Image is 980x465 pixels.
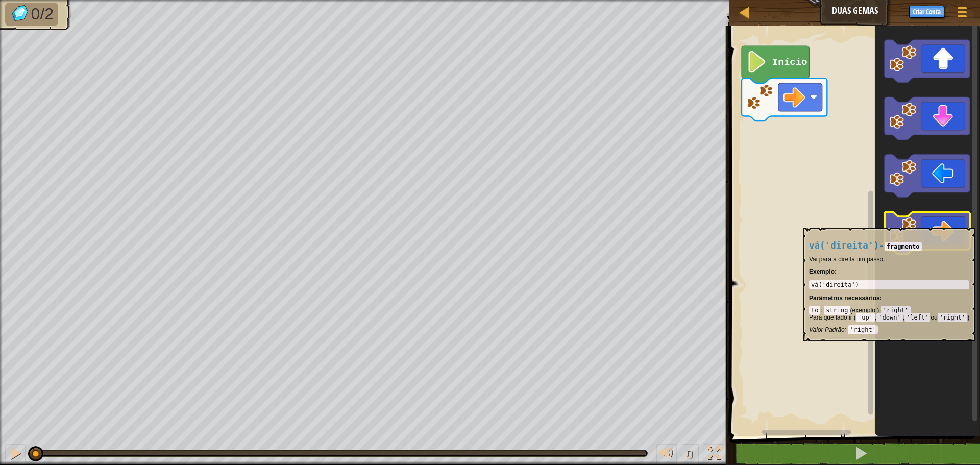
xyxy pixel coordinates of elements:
[820,307,822,314] font: :
[772,57,807,68] text: Início
[809,306,820,315] code: to
[903,314,904,321] font: ,
[875,307,879,314] font: :)
[875,314,876,321] font: ,
[904,313,930,322] code: 'left'
[31,5,54,23] font: 0/2
[856,313,875,322] code: 'up'
[809,326,845,333] font: Valor Padrão
[881,306,911,315] code: 'right'
[704,444,724,465] button: Alternar tela cheia
[809,240,879,251] font: vá('direita')
[835,268,837,275] font: :
[909,6,944,18] button: Criar Conta
[850,307,852,314] font: (
[726,20,980,436] div: Espaço de trabalho do Blockly
[682,444,699,465] button: ♫
[848,325,878,334] code: 'right'
[684,446,694,461] font: ♫
[967,314,969,321] font: )
[809,314,856,321] font: Para que lado ir (
[809,256,885,263] font: Vai para a direita um passo.
[879,240,885,251] font: -
[809,295,880,302] font: Parâmetros necessários
[656,444,677,465] button: Ajuste de volume
[852,307,875,314] font: exemplo
[949,2,975,26] button: Mostrar menu do jogo
[930,314,937,321] font: ou
[880,295,882,302] font: :
[5,3,58,26] li: Apanha as gemas.
[885,242,922,251] code: fragmento
[938,313,968,322] code: 'right'
[913,7,941,16] font: Criar Conta
[845,326,846,333] font: :
[824,306,850,315] code: string
[811,281,859,288] font: vá('direita')
[876,313,902,322] code: 'down'
[5,444,26,465] button: Ctrl + P: Pausa
[809,268,835,275] font: Exemplo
